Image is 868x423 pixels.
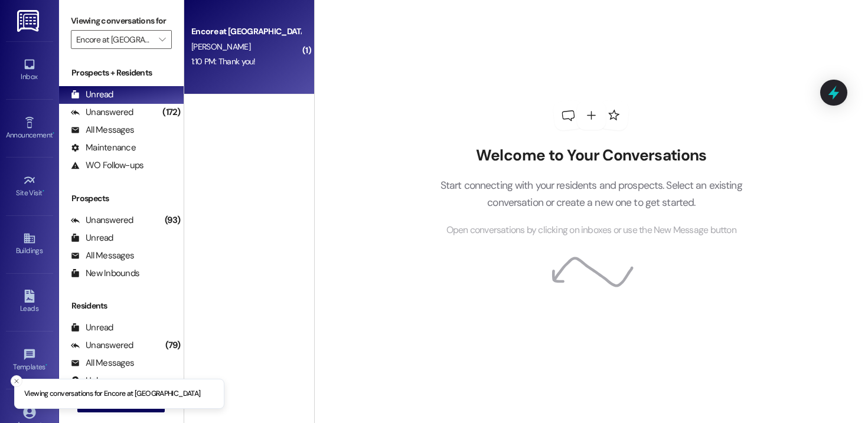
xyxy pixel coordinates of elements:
a: Buildings [6,228,53,260]
div: Unread [71,322,113,334]
div: Unanswered [71,339,133,352]
div: Encore at [GEOGRAPHIC_DATA] [191,25,301,38]
i:  [159,35,165,44]
p: Start connecting with your residents and prospects. Select an existing conversation or create a n... [422,177,760,211]
div: 1:10 PM: Thank you! [191,56,256,67]
div: Unread [71,232,113,244]
span: • [53,129,54,137]
div: Prospects [59,192,184,205]
input: All communities [76,30,153,49]
p: Viewing conversations for Encore at [GEOGRAPHIC_DATA] [24,389,201,399]
span: [PERSON_NAME] [191,41,250,52]
button: Close toast [11,375,22,387]
h2: Welcome to Your Conversations [422,146,760,165]
div: (93) [162,211,184,229]
div: All Messages [71,357,134,369]
a: Templates • [6,345,53,376]
div: New Inbounds [71,267,139,280]
span: • [43,187,44,195]
label: Viewing conversations for [71,12,172,30]
div: Residents [59,300,184,312]
div: All Messages [71,250,134,262]
div: Unanswered [71,106,133,119]
a: Inbox [6,54,53,86]
a: Site Visit • [6,170,53,202]
div: All Messages [71,124,134,136]
div: Unread [71,88,113,101]
div: Unanswered [71,214,133,227]
div: (79) [162,336,184,355]
div: (172) [159,103,183,122]
span: • [45,361,47,369]
div: Maintenance [71,142,136,154]
img: ResiDesk Logo [17,10,41,32]
span: Open conversations by clicking on inboxes or use the New Message button [446,223,736,238]
a: Leads [6,286,53,318]
div: WO Follow-ups [71,159,143,172]
div: Prospects + Residents [59,67,184,79]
